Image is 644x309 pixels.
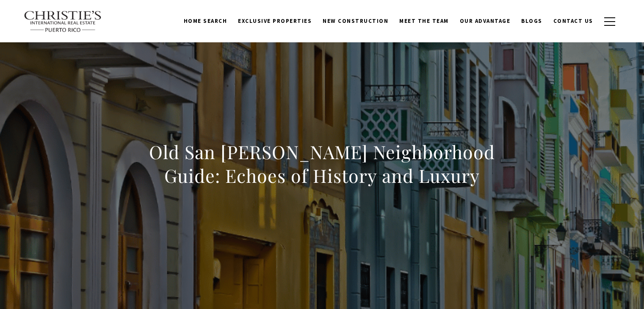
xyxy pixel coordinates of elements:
[599,9,621,34] button: button
[521,17,542,25] span: Blogs
[323,17,388,25] span: New Construction
[454,13,516,29] a: Our Advantage
[232,13,317,29] a: Exclusive Properties
[135,140,509,188] h1: Old San [PERSON_NAME] Neighborhood Guide: Echoes of History and Luxury
[394,13,454,29] a: Meet the Team
[178,13,233,29] a: Home Search
[317,13,394,29] a: New Construction
[516,13,548,29] a: Blogs
[553,17,593,25] span: Contact Us
[460,17,511,25] span: Our Advantage
[238,17,312,25] span: Exclusive Properties
[24,11,102,33] img: Christie's International Real Estate text transparent background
